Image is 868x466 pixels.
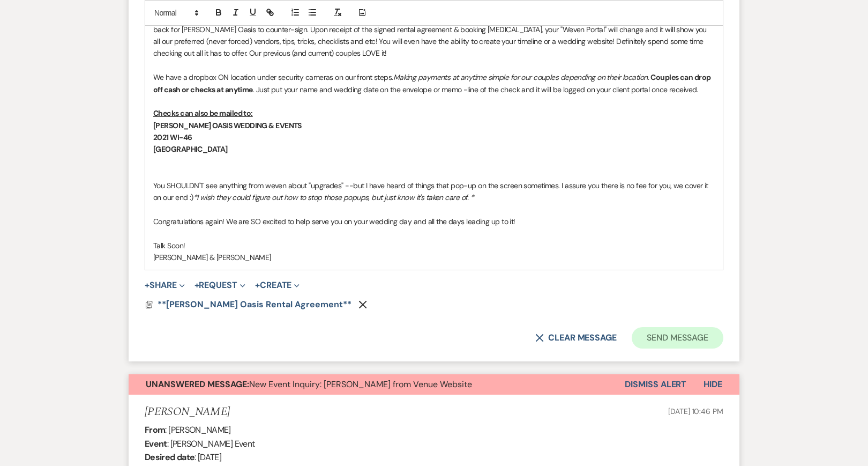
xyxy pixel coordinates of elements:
[145,281,185,290] button: Share
[145,452,194,463] b: Desired date
[704,379,722,390] span: Hide
[153,11,715,60] p: Reach out with f everything looks good to go. Date, time, name spelling, etc. simply sign at the ...
[193,193,474,202] em: *I wish they could figure out how to stop those popups, but just know it's taken care of. *
[625,374,686,395] button: Dismiss Alert
[194,281,245,290] button: Request
[158,298,354,311] button: **[PERSON_NAME] Oasis Rental Agreement**
[145,438,167,449] b: Event
[153,108,253,118] u: Checks can also be mailed to:
[153,121,302,130] strong: [PERSON_NAME] OASIS WEDDING & EVENTS
[146,379,472,390] span: New Event Inquiry: [PERSON_NAME] from Venue Website
[153,180,715,204] p: You SHOULDN'T see anything from weven about "upgrades" --but I have heard of things that pop-up o...
[194,281,199,290] span: +
[145,281,149,290] span: +
[153,71,715,95] p: We have a dropbox ON location under security cameras on our front steps. . Just put your name and...
[255,281,260,290] span: +
[686,374,739,395] button: Hide
[393,72,649,82] em: Making payments at anytime simple for our couples depending on their location.
[145,405,230,419] h5: [PERSON_NAME]
[668,406,723,416] span: [DATE] 10:46 PM
[632,327,723,349] button: Send Message
[255,281,300,290] button: Create
[145,424,165,435] b: From
[153,72,712,94] strong: Couples can drop off cash or checks at anytime
[153,252,715,263] p: [PERSON_NAME] & [PERSON_NAME]
[129,374,625,395] button: Unanswered Message:New Event Inquiry: [PERSON_NAME] from Venue Website
[153,240,715,252] p: Talk Soon!
[535,334,617,342] button: Clear message
[153,144,227,154] strong: [GEOGRAPHIC_DATA]
[158,299,351,310] span: **[PERSON_NAME] Oasis Rental Agreement**
[153,132,192,142] strong: 2021 WI-46
[153,216,715,227] p: Congratulations again! We are SO excited to help serve you on your wedding day and all the days l...
[146,379,249,390] strong: Unanswered Message:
